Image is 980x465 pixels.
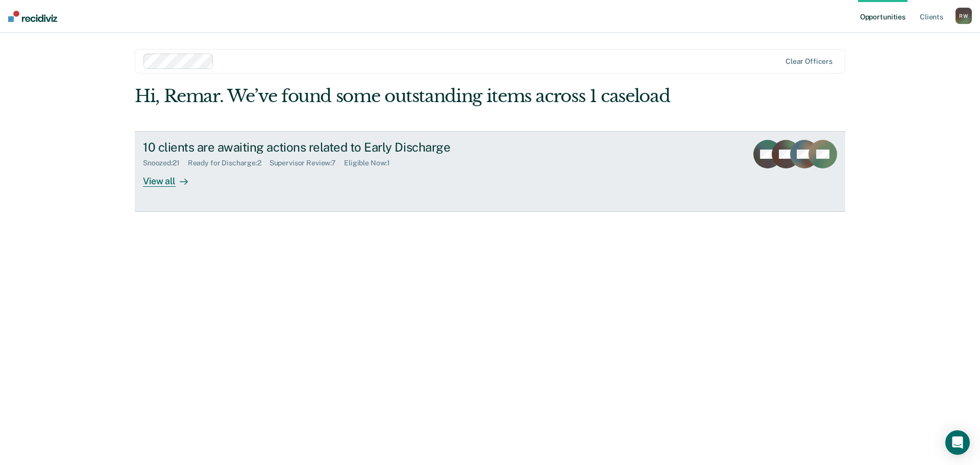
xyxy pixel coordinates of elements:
[269,159,344,167] div: Supervisor Review : 7
[188,159,269,167] div: Ready for Discharge : 2
[344,159,398,167] div: Eligible Now : 1
[135,131,845,212] a: 10 clients are awaiting actions related to Early DischargeSnoozed:21Ready for Discharge:2Supervis...
[135,86,703,107] div: Hi, Remar. We’ve found some outstanding items across 1 caseload
[786,57,832,66] div: Clear officers
[945,430,970,455] div: Open Intercom Messenger
[955,8,972,24] div: R W
[143,140,501,155] div: 10 clients are awaiting actions related to Early Discharge
[8,11,57,22] img: Recidiviz
[143,159,188,167] div: Snoozed : 21
[143,167,200,187] div: View all
[955,8,972,24] button: RW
